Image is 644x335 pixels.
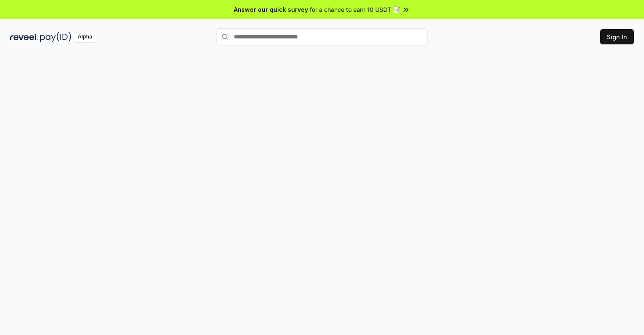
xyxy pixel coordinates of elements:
[73,32,97,42] div: Alpha
[234,5,308,14] span: Answer our quick survey
[600,29,634,44] button: Sign In
[310,5,400,14] span: for a chance to earn 10 USDT 📝
[40,32,71,42] img: pay_id
[10,32,38,42] img: reveel_dark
